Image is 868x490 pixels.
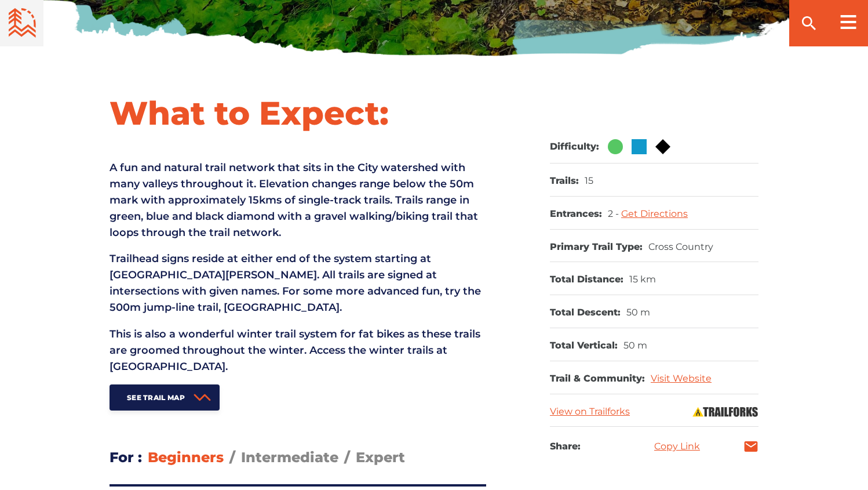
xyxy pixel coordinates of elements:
h1: What to Expect: [110,93,486,133]
dt: Trails: [550,175,579,187]
span: Intermediate [241,449,338,466]
dt: Total Vertical: [550,340,618,352]
h3: For [110,445,142,470]
span: Beginners [148,449,224,466]
dt: Trail & Community: [550,373,645,385]
h3: Share: [550,438,581,455]
a: See Trail Map [110,384,220,411]
img: Green Circle [608,139,623,154]
img: Blue Square [632,139,647,154]
a: mail [743,439,758,454]
img: Black Diamond [655,139,670,154]
ion-icon: search [800,14,818,32]
dd: Cross Country [648,241,713,253]
dt: Total Distance: [550,274,623,286]
dd: 15 km [629,274,656,286]
dt: Difficulty: [550,141,599,153]
dd: 15 [585,175,593,187]
p: Trailhead signs reside at either end of the system starting at [GEOGRAPHIC_DATA][PERSON_NAME]. Al... [110,251,486,315]
dd: 50 m [623,340,647,352]
span: See Trail Map [127,393,185,402]
a: Visit Website [651,373,712,384]
span: Expert [356,449,405,466]
p: This is also a wonderful winter trail system for fat bikes as these trails are groomed throughout... [110,326,486,375]
a: Get Directions [621,208,688,219]
dt: Entrances: [550,208,602,220]
a: Copy Link [654,442,700,451]
dd: 50 m [626,307,650,319]
a: View on Trailforks [550,406,630,417]
dt: Total Descent: [550,307,621,319]
span: 2 [608,208,621,219]
p: A fun and natural trail network that sits in the City watershed with many valleys throughout it. ... [110,159,486,241]
img: Trailforks [692,406,758,418]
dt: Primary Trail Type: [550,241,643,253]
